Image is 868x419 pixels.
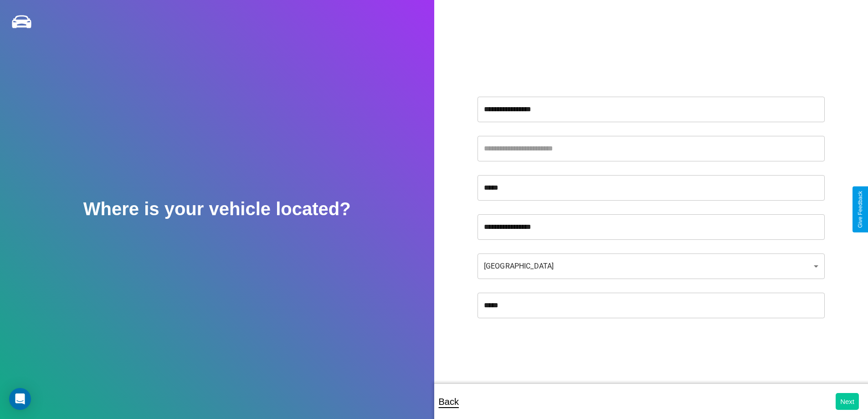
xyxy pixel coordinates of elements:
[836,393,859,410] button: Next
[83,199,351,219] h2: Where is your vehicle located?
[9,388,31,410] div: Open Intercom Messenger
[478,253,825,279] div: [GEOGRAPHIC_DATA]
[857,191,863,228] div: Give Feedback
[439,393,459,410] p: Back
